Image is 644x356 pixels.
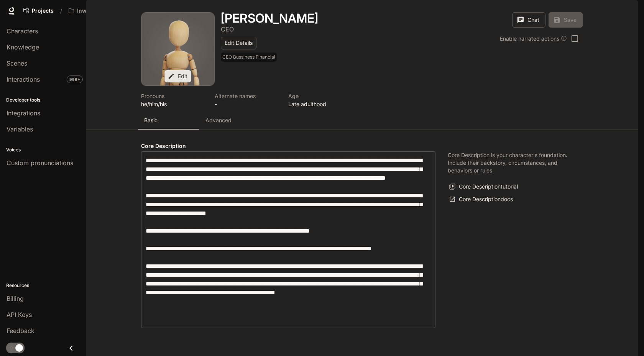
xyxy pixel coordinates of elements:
[448,151,570,174] p: Core Description is your character's foundation. Include their backstory, circumstances, and beha...
[221,52,278,65] button: Open character details dialog
[141,151,435,328] div: label
[32,8,54,14] span: Projects
[215,92,279,100] p: Alternate names
[141,142,435,150] h4: Core Description
[500,34,567,43] div: Enable narrated actions
[77,8,120,14] p: Inworld AI Demos
[165,70,191,83] button: Edit
[221,25,234,34] button: Open character details dialog
[141,92,205,108] button: Open character details dialog
[448,180,520,193] button: Core Descriptiontutorial
[215,100,279,108] p: -
[221,11,318,26] h1: [PERSON_NAME]
[448,193,515,206] a: Core Descriptiondocs
[512,12,545,28] button: Chat
[65,3,132,18] button: All workspaces
[141,13,214,85] div: Avatar image
[57,7,65,15] div: /
[20,3,57,18] a: Go to projects
[221,12,318,25] button: Open character details dialog
[221,52,278,62] span: CEO Bussiness Financial
[144,116,158,124] p: Basic
[141,100,205,108] p: he/him/his
[205,116,232,124] p: Advanced
[215,92,279,108] button: Open character details dialog
[288,92,353,108] button: Open character details dialog
[222,54,275,60] p: CEO Bussiness Financial
[141,13,214,85] button: Open character avatar dialog
[288,92,353,100] p: Age
[288,100,353,108] p: Late adulthood
[221,25,234,33] p: CEO
[221,37,256,49] button: Edit Details
[141,92,205,100] p: Pronouns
